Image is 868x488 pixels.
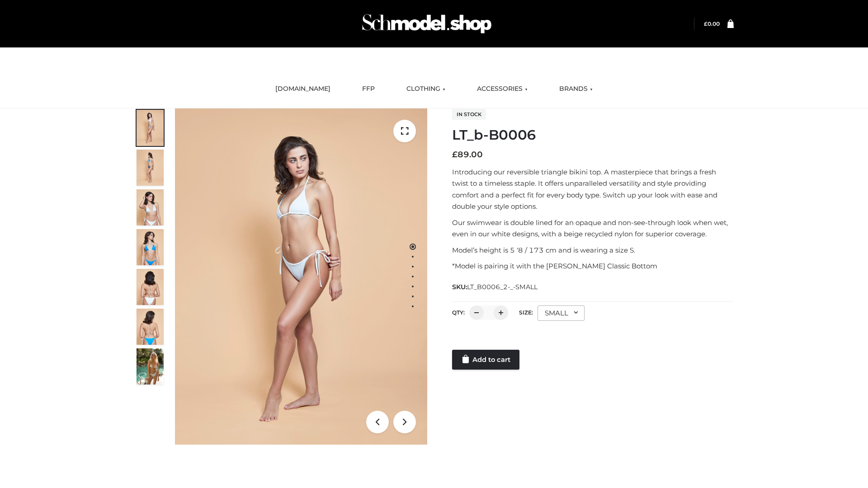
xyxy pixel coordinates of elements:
[519,309,533,316] label: Size:
[359,6,495,42] img: Schmodel Admin 964
[137,348,164,385] img: Arieltop_CloudNine_AzureSky2.jpg
[552,79,599,99] a: BRANDS
[137,269,164,305] img: ArielClassicBikiniTop_CloudNine_AzureSky_OW114ECO_7-scaled.jpg
[137,189,164,225] img: ArielClassicBikiniTop_CloudNine_AzureSky_OW114ECO_3-scaled.jpg
[452,350,519,370] a: Add to cart
[538,305,585,321] div: SMALL
[704,20,708,27] span: £
[452,127,734,143] h1: LT_b-B0006
[137,309,164,345] img: ArielClassicBikiniTop_CloudNine_AzureSky_OW114ECO_8-scaled.jpg
[452,150,458,160] span: £
[355,79,382,99] a: FFP
[137,150,164,186] img: ArielClassicBikiniTop_CloudNine_AzureSky_OW114ECO_2-scaled.jpg
[467,283,538,291] span: LT_B0006_2-_-SMALL
[452,282,538,292] span: SKU:
[175,108,427,445] img: ArielClassicBikiniTop_CloudNine_AzureSky_OW114ECO_1
[400,79,452,99] a: CLOTHING
[470,79,534,99] a: ACCESSORIES
[704,20,720,27] bdi: 0.00
[452,244,734,256] p: Model’s height is 5 ‘8 / 173 cm and is wearing a size S.
[704,20,720,27] a: £0.00
[452,309,465,316] label: QTY:
[452,166,734,212] p: Introducing our reversible triangle bikini top. A masterpiece that brings a fresh twist to a time...
[452,217,734,240] p: Our swimwear is double lined for an opaque and non-see-through look when wet, even in our white d...
[269,79,337,99] a: [DOMAIN_NAME]
[452,109,486,120] span: In stock
[452,150,483,160] bdi: 89.00
[137,229,164,265] img: ArielClassicBikiniTop_CloudNine_AzureSky_OW114ECO_4-scaled.jpg
[137,110,164,146] img: ArielClassicBikiniTop_CloudNine_AzureSky_OW114ECO_1-scaled.jpg
[452,260,734,272] p: *Model is pairing it with the [PERSON_NAME] Classic Bottom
